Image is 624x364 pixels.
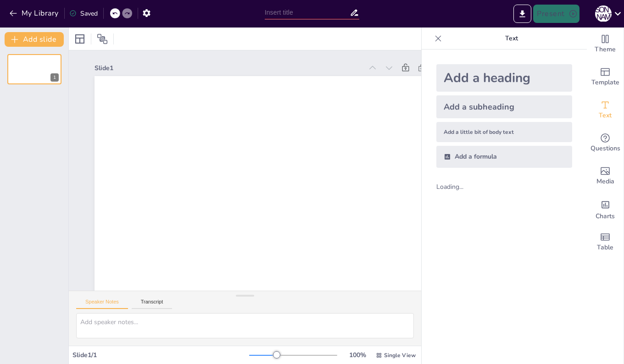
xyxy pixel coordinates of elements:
[7,6,62,21] button: My Library
[596,211,615,221] span: Charts
[436,182,479,191] div: Loading...
[595,5,612,23] button: [PERSON_NAME]
[265,6,350,19] input: Insert title
[587,28,624,61] div: Change the overall theme
[595,6,612,22] div: [PERSON_NAME]
[436,64,572,92] div: Add a heading
[599,110,612,121] span: Text
[72,32,87,46] div: Layout
[7,54,61,84] div: 1
[587,61,624,94] div: Add ready made slides
[76,299,128,309] button: Speaker Notes
[596,176,614,187] span: Media
[72,351,249,359] div: Slide 1 / 1
[436,146,572,168] div: Add a formula
[595,44,616,55] span: Theme
[95,64,362,72] div: Slide 1
[591,77,619,88] span: Template
[587,127,624,160] div: Get real-time input from your audience
[384,352,416,359] span: Single View
[513,5,531,23] button: Export to PowerPoint
[587,226,624,259] div: Add a table
[50,73,59,82] div: 1
[132,299,173,309] button: Transcript
[97,33,108,44] span: Position
[533,5,579,23] button: Present
[436,95,572,118] div: Add a subheading
[587,160,624,193] div: Add images, graphics, shapes or video
[597,243,613,253] span: Table
[587,193,624,226] div: Add charts and graphs
[346,351,368,359] div: 100 %
[587,94,624,127] div: Add text boxes
[446,28,578,50] p: Text
[5,32,64,47] button: Add slide
[591,143,620,154] span: Questions
[436,122,572,142] div: Add a little bit of body text
[69,9,98,18] div: Saved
